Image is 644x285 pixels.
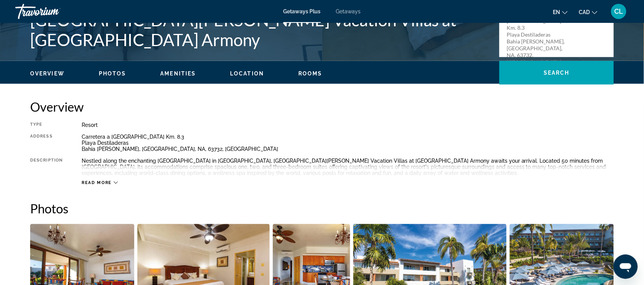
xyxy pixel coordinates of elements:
span: Location [230,70,264,77]
span: Photos [99,70,126,77]
button: Overview [30,70,64,77]
div: Type [30,122,63,128]
button: Change language [553,6,568,18]
span: Rooms [298,70,322,77]
span: CL [615,8,623,15]
button: Change currency [579,6,597,18]
div: Carretera a [GEOGRAPHIC_DATA] Km. 8.3 Playa Destiladeras Bahia [PERSON_NAME], [GEOGRAPHIC_DATA], ... [82,134,614,152]
p: Carretera a [GEOGRAPHIC_DATA] Km. 8.3 Playa Destiladeras Bahia [PERSON_NAME], [GEOGRAPHIC_DATA], ... [507,11,568,66]
a: Travorium [15,2,92,21]
span: Search [544,70,570,76]
button: Photos [99,70,126,77]
h1: [GEOGRAPHIC_DATA][PERSON_NAME] Vacation Villas at [GEOGRAPHIC_DATA] Armony [30,10,492,50]
button: User Menu [609,3,629,19]
button: Rooms [298,70,322,77]
iframe: Bouton de lancement de la fenêtre de messagerie [613,255,638,279]
div: Description [30,158,63,176]
a: Getaways Plus [283,8,321,14]
button: Location [230,70,264,77]
span: Read more [82,180,112,185]
div: Address [30,134,63,152]
div: Resort [82,122,614,128]
span: Amenities [160,70,196,77]
div: Nestled along the enchanting [GEOGRAPHIC_DATA] in [GEOGRAPHIC_DATA], [GEOGRAPHIC_DATA][PERSON_NAM... [82,158,614,176]
h2: Overview [30,99,614,114]
button: Amenities [160,70,196,77]
span: CAD [579,9,590,15]
span: en [553,9,560,15]
h2: Photos [30,201,614,216]
button: Search [499,61,614,85]
a: Getaways [336,8,361,14]
button: Read more [82,180,118,186]
span: Overview [30,70,64,77]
